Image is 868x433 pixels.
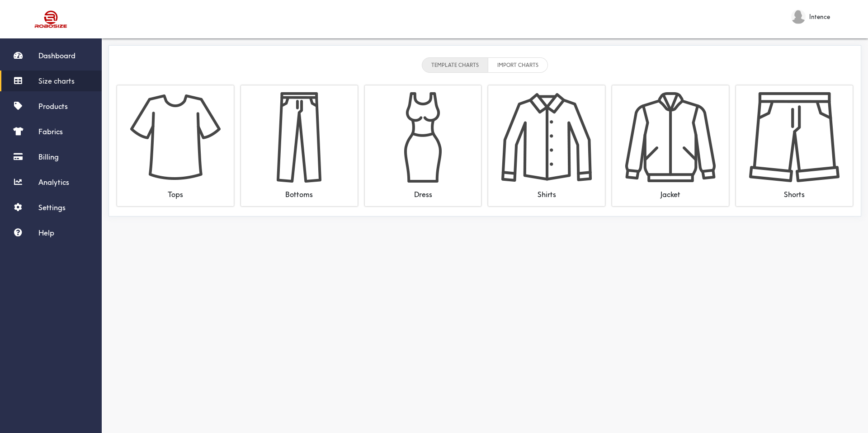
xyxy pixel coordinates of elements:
[38,178,69,187] span: Analytics
[17,7,85,32] img: Robosize
[619,183,722,199] div: Jacket
[124,183,227,199] div: Tops
[38,51,75,60] span: Dashboard
[38,76,75,85] span: Size charts
[254,92,344,183] img: KsoKiqKa0SlFxORivqgmpoaymcvdzSW+tZmz55tJ94TUNN0ceIX91npcePGDRkyxMg5z5kz58KFC1mCRjsC86IszMLYXC8g4l...
[248,183,351,199] div: Bottoms
[38,127,63,136] span: Fabrics
[38,228,54,237] span: Help
[791,9,806,24] img: Intence
[38,102,68,111] span: Products
[372,183,475,199] div: Dress
[749,92,840,183] img: VKmb1b8PcAAAAASUVORK5CYII=
[743,183,846,199] div: Shorts
[501,92,592,183] img: vd7xDZGTHDwRo6OJ5TBsEq5h9G06IX3DslqjxfjUCQqYQMStRgcBkaTis3NxcsjpLwGAoLC9966y2YZLgUhTRKUUMwaUzVOIQ...
[495,183,598,199] div: Shirts
[38,152,59,161] span: Billing
[809,12,830,22] span: Intence
[625,92,716,183] img: CTAAZQKxoenulmMAAAAASUVORK5CYII=
[38,203,66,212] span: Settings
[378,92,468,183] img: f09NA7C3t7+1WrVqWkpLBBrP8KMABWhxdaqtulYQAAAABJRU5ErkJggg==
[422,57,488,73] li: TEMPLATE CHARTS
[130,92,221,183] img: RODicVgYjGYWAwGE4vhIvifAAMANIINg8Q9U7gAAAAASUVORK5CYII=
[488,57,548,73] li: IMPORT CHARTS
